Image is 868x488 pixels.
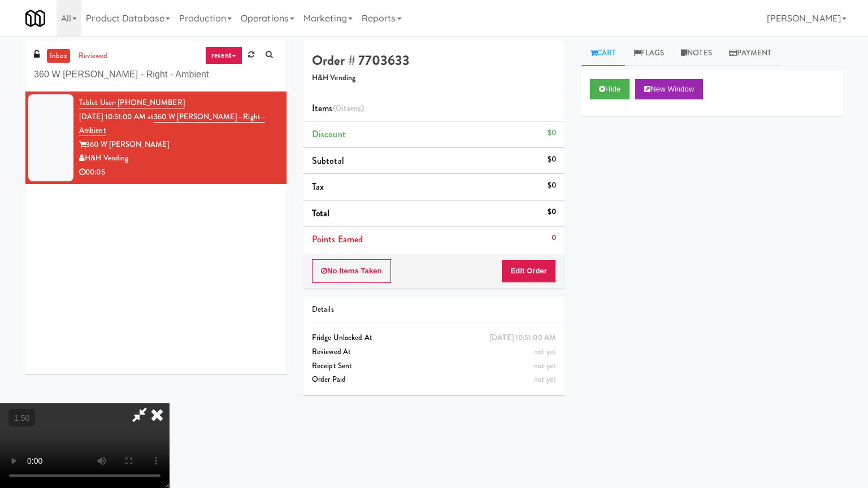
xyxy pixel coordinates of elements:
a: reviewed [76,49,111,63]
span: not yet [534,374,556,385]
div: Receipt Sent [312,359,556,373]
button: New Window [635,79,703,99]
a: Notes [672,41,721,66]
span: Points Earned [312,233,363,246]
span: not yet [534,346,556,357]
div: H&H Vending [79,151,278,165]
span: [DATE] 10:51:00 AM at [79,111,154,122]
a: Tablet User· [PHONE_NUMBER] [79,97,185,108]
span: Total [312,207,330,220]
a: recent [205,46,242,64]
div: Reviewed At [312,345,556,359]
span: Tax [312,180,324,193]
div: 360 W [PERSON_NAME] [79,138,278,152]
h5: H&H Vending [312,74,556,82]
ng-pluralize: items [341,102,362,115]
div: $0 [548,126,556,140]
div: $0 [548,152,556,167]
button: Hide [590,79,630,99]
div: Details [312,303,556,317]
div: $0 [548,178,556,193]
div: Fridge Unlocked At [312,331,556,345]
span: not yet [534,360,556,371]
img: Micromart [25,8,45,28]
div: [DATE] 10:51:00 AM [489,331,556,345]
div: $0 [548,205,556,219]
div: 0 [552,231,556,245]
a: Cart [581,41,625,66]
h4: Order # 7703633 [312,53,556,68]
li: Tablet User· [PHONE_NUMBER][DATE] 10:51:00 AM at360 W [PERSON_NAME] - Right - Ambient360 W [PERSO... [25,91,287,184]
input: Search vision orders [34,64,278,85]
button: Edit Order [501,259,556,283]
a: Payment [721,41,780,66]
button: No Items Taken [312,259,391,283]
span: Subtotal [312,154,344,167]
a: Flags [625,41,673,66]
div: Order Paid [312,373,556,387]
a: inbox [47,49,70,63]
div: 00:05 [79,165,278,180]
span: Discount [312,128,346,141]
span: (0 ) [333,102,364,115]
span: Items [312,102,364,115]
span: · [PHONE_NUMBER] [114,97,185,108]
a: 360 W [PERSON_NAME] - Right - Ambient [79,111,265,137]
